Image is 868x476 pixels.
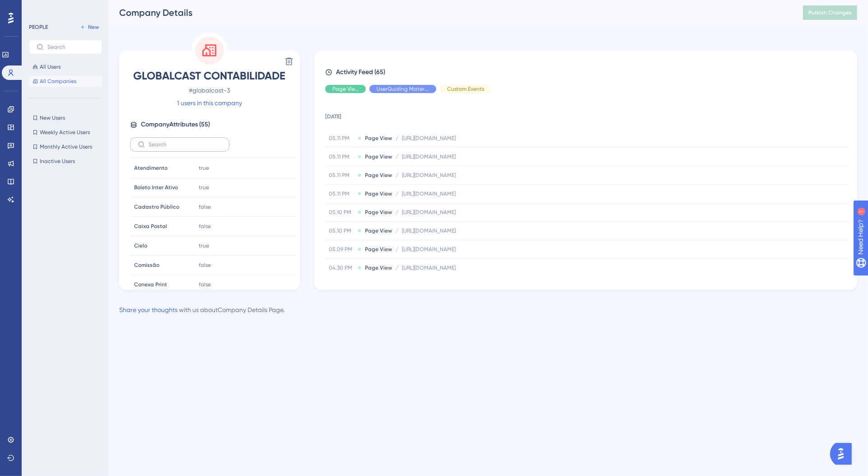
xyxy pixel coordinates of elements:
[62,5,65,12] div: 1
[88,23,99,31] span: New
[199,164,209,172] span: true
[365,190,392,197] span: Page View
[808,9,852,16] span: Publish Changes
[396,264,398,271] span: /
[402,135,456,142] span: [URL][DOMAIN_NAME]
[149,141,222,148] input: Search
[396,209,398,216] span: /
[329,264,354,271] span: 04.30 PM
[134,242,147,249] span: Cielo
[396,227,398,234] span: /
[47,44,94,50] input: Search
[365,209,392,216] span: Page View
[141,119,210,130] span: Company Attributes ( 55 )
[325,100,849,129] td: [DATE]
[199,203,211,210] span: false
[329,227,354,234] span: 05.10 PM
[130,69,289,83] span: GLOBALCAST CONTABILIDADE
[402,246,456,253] span: [URL][DOMAIN_NAME]
[329,190,354,197] span: 05.11 PM
[402,190,456,197] span: [URL][DOMAIN_NAME]
[29,23,48,31] div: PEOPLE
[402,172,456,179] span: [URL][DOMAIN_NAME]
[396,246,398,253] span: /
[40,158,75,165] span: Inactive Users
[130,85,289,96] span: # globalcast-3
[134,261,159,269] span: Comissão
[377,85,429,93] span: UserGuiding Material
[119,6,780,19] div: Company Details
[199,184,209,191] span: true
[134,203,179,210] span: Cadastro Público
[199,281,211,288] span: false
[803,5,857,20] button: Publish Changes
[365,264,392,271] span: Page View
[199,223,211,230] span: false
[29,61,102,72] button: All Users
[396,135,398,142] span: /
[134,223,167,230] span: Caixa Postal
[402,264,456,271] span: [URL][DOMAIN_NAME]
[29,141,102,152] button: Monthly Active Users
[40,143,92,150] span: Monthly Active Users
[396,190,398,197] span: /
[40,78,76,85] span: All Companies
[119,304,285,315] div: with us about Company Details Page .
[40,63,61,70] span: All Users
[134,184,178,191] span: Boleto Inter Ativo
[177,98,242,108] a: 1 users in this company
[29,76,102,87] button: All Companies
[119,306,177,313] a: Share your thoughts
[329,153,354,160] span: 05.11 PM
[29,127,102,138] button: Weekly Active Users
[29,156,102,167] button: Inactive Users
[77,22,102,33] button: New
[21,2,56,13] span: Need Help?
[199,261,211,269] span: false
[40,129,90,136] span: Weekly Active Users
[329,209,354,216] span: 05.10 PM
[396,153,398,160] span: /
[447,85,484,93] span: Custom Events
[134,281,167,288] span: Conexa Print
[329,246,354,253] span: 05.09 PM
[332,85,359,93] span: Page View
[29,112,102,123] button: New Users
[830,440,857,467] iframe: UserGuiding AI Assistant Launcher
[329,172,354,179] span: 05.11 PM
[365,227,392,234] span: Page View
[365,246,392,253] span: Page View
[40,114,65,121] span: New Users
[336,67,385,78] span: Activity Feed (65)
[134,164,168,172] span: Atendimento
[199,242,209,249] span: true
[396,172,398,179] span: /
[402,227,456,234] span: [URL][DOMAIN_NAME]
[365,135,392,142] span: Page View
[402,209,456,216] span: [URL][DOMAIN_NAME]
[402,153,456,160] span: [URL][DOMAIN_NAME]
[329,135,354,142] span: 05.11 PM
[365,172,392,179] span: Page View
[365,153,392,160] span: Page View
